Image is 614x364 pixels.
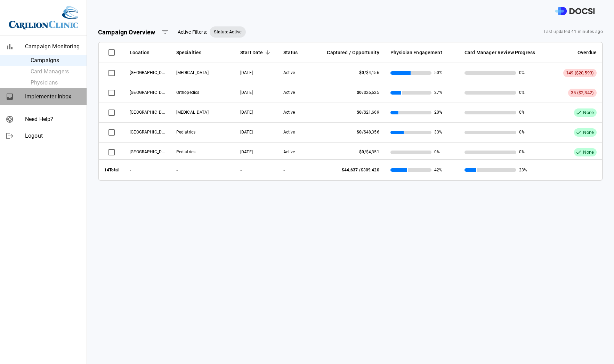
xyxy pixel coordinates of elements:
span: / [342,168,379,172]
span: $0 [357,130,362,135]
span: Overdue [577,48,597,57]
span: $48,356 [364,130,379,135]
span: / [359,70,379,75]
span: 09/26/2025 [240,70,253,75]
span: / [357,110,379,115]
span: Campaign Monitoring [25,42,81,51]
th: - [124,159,171,180]
span: 0% [519,70,525,76]
span: Captured / Opportunity [318,48,379,57]
span: 27% [434,90,442,96]
th: - [171,159,235,180]
span: Orthopedics [176,90,200,95]
span: Status: Active [210,29,246,35]
th: - [278,159,313,180]
span: 0% [434,149,440,155]
span: Overdue [555,48,597,57]
span: $4,351 [366,149,379,154]
span: 42% [434,166,442,174]
span: Physician Engagement [390,48,442,57]
span: Active [283,149,295,154]
strong: 14 Total [104,168,119,172]
span: Campaigns [31,56,81,65]
span: Roanoke Community Hospital [130,89,171,95]
span: Captured / Opportunity [327,48,379,57]
span: / [359,149,379,154]
span: 149 ($20,593) [566,70,594,75]
span: $0 [359,70,364,75]
span: Podiatry [176,70,209,75]
span: Start Date [240,48,263,57]
span: Specialties [176,48,229,57]
span: Need Help? [25,115,81,123]
span: Pediatrics [176,130,196,135]
span: Active Filters: [178,29,207,36]
span: Location [130,48,150,57]
span: 09/26/2025 [240,130,253,135]
span: Specialties [176,48,202,57]
img: DOCSI Logo [555,7,595,16]
span: Physician Engagement [390,48,453,57]
span: None [580,129,597,136]
span: Active [283,130,295,135]
span: Location [130,48,165,57]
span: 20% [434,110,442,115]
span: 09/26/2025 [240,90,253,95]
span: Status [283,48,298,57]
span: 50% [434,70,442,76]
span: Implementer Inbox [25,92,81,101]
span: $0 [357,90,362,95]
span: Card Manager Review Progress [464,48,535,57]
th: - [235,159,278,180]
span: 09/26/2025 [240,149,253,154]
span: Card Manager Review Progress [464,48,544,57]
span: $0 [357,110,362,115]
strong: Campaign Overview [98,29,155,36]
span: Podiatry [176,110,209,115]
span: Logout [25,132,81,140]
span: None [580,149,597,156]
span: $4,156 [366,70,379,75]
span: Roanoke Memorial Hospital [130,109,171,115]
img: Site Logo [9,6,78,30]
span: Last updated 41 minutes ago [544,29,603,35]
span: / [357,130,379,135]
span: Roanoke Memorial Hospital [130,129,171,135]
span: Active [283,110,295,115]
span: $44,637 [342,168,358,172]
span: 35 ($2,342) [571,90,594,95]
span: 0% [519,90,525,96]
span: / [357,90,379,95]
span: $21,669 [364,110,379,115]
span: $309,420 [361,168,379,172]
span: $0 [359,149,364,154]
span: 0% [519,110,525,115]
span: $26,625 [364,90,379,95]
span: Roanoke Community Hospital [130,70,171,75]
span: Status [283,48,307,57]
span: None [580,110,597,116]
span: 23% [519,166,527,174]
span: Roanoke Community Hospital [130,149,171,154]
span: 0% [519,129,525,135]
span: Active [283,70,295,75]
span: Pediatrics [176,149,196,154]
span: 33% [434,129,442,135]
span: Start Date [240,48,272,57]
span: Active [283,90,295,95]
span: 09/26/2025 [240,110,253,115]
span: 0% [519,149,525,155]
